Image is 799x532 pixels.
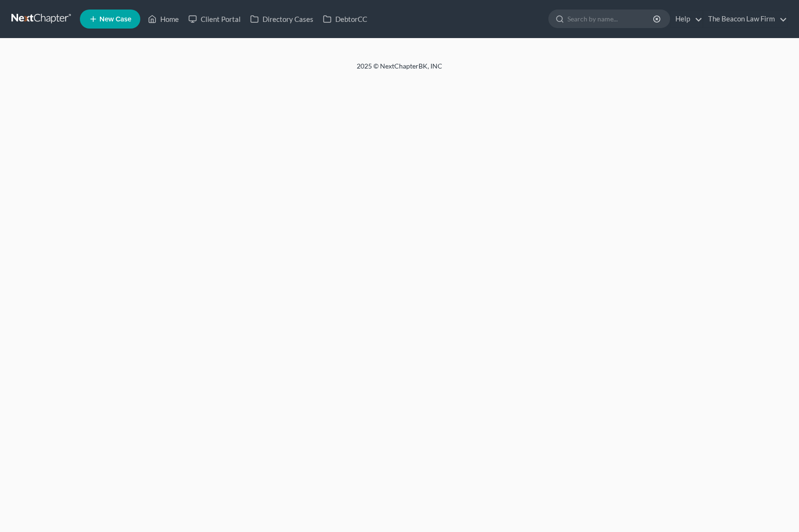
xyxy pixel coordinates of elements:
a: Home [143,10,184,28]
a: The Beacon Law Firm [703,10,787,28]
a: Client Portal [184,10,245,28]
a: DebtorCC [318,10,372,28]
a: Directory Cases [245,10,318,28]
span: New Case [99,16,131,23]
input: Search by name... [567,10,654,28]
div: 2025 © NextChapterBK, INC [128,61,671,79]
a: Help [671,10,702,28]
